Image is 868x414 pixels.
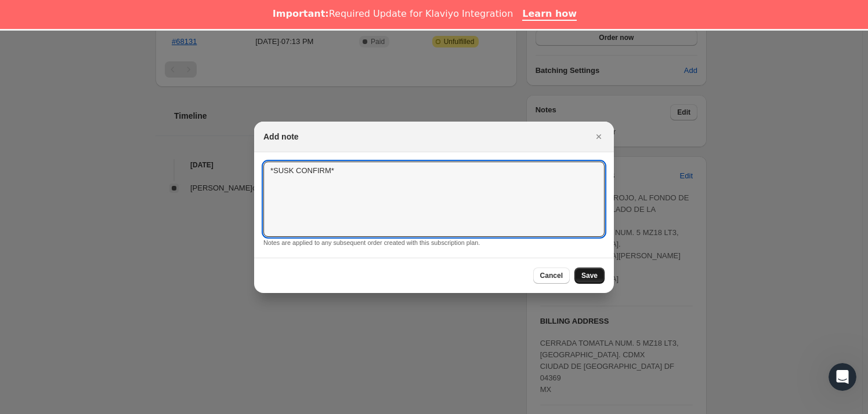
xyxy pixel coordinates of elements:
textarea: *SUSK CONFIRM* [263,162,605,237]
h2: Add note [263,131,299,142]
a: Learn how [522,8,577,21]
small: Notes are applied to any subsequent order created with this subscription plan. [263,239,480,246]
div: Required Update for Klaviyo Integration [273,8,513,20]
span: Save [581,271,598,280]
b: Important: [273,8,329,19]
button: Cancel [533,268,570,284]
span: Cancel [540,271,563,280]
button: Save [574,268,605,284]
button: Close [591,129,607,145]
iframe: Intercom live chat [829,363,856,391]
